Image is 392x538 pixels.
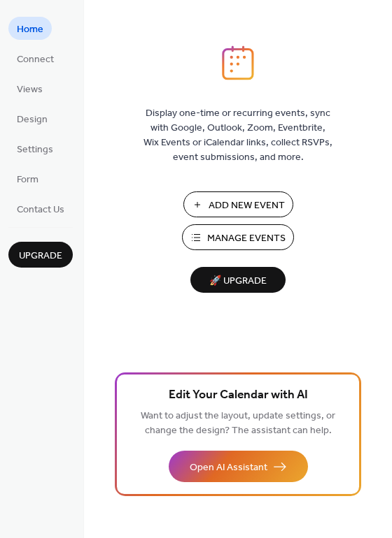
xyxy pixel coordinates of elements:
[8,47,62,70] a: Connect
[17,203,64,217] span: Contact Us
[17,173,38,187] span: Form
[182,224,294,250] button: Manage Events
[8,107,56,130] a: Design
[190,267,286,293] button: 🚀 Upgrade
[8,242,73,268] button: Upgrade
[8,77,51,100] a: Views
[8,17,52,40] a: Home
[17,112,48,127] span: Design
[19,249,62,263] span: Upgrade
[8,197,73,220] a: Contact Us
[143,106,332,165] span: Display one-time or recurring events, sync with Google, Outlook, Zoom, Eventbrite, Wix Events or ...
[17,82,43,97] span: Views
[209,198,285,213] span: Add New Event
[190,460,267,475] span: Open AI Assistant
[207,231,286,246] span: Manage Events
[169,451,308,482] button: Open AI Assistant
[17,52,54,67] span: Connect
[17,143,53,157] span: Settings
[141,407,335,440] span: Want to adjust the layout, update settings, or change the design? The assistant can help.
[8,137,62,160] a: Settings
[183,191,293,217] button: Add New Event
[199,272,277,291] span: 🚀 Upgrade
[169,386,308,405] span: Edit Your Calendar with AI
[17,22,43,37] span: Home
[8,167,47,190] a: Form
[222,45,254,80] img: logo_icon.svg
